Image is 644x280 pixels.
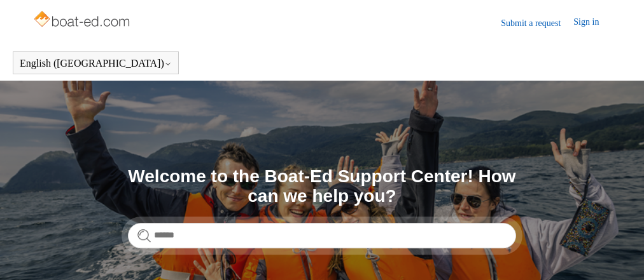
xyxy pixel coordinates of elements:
a: Submit a request [501,17,573,30]
img: Boat-Ed Help Center home page [32,8,134,33]
a: Sign in [573,15,612,30]
input: Search [128,223,516,248]
h1: Welcome to the Boat-Ed Support Center! How can we help you? [128,167,516,206]
button: English ([GEOGRAPHIC_DATA]) [20,58,172,69]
